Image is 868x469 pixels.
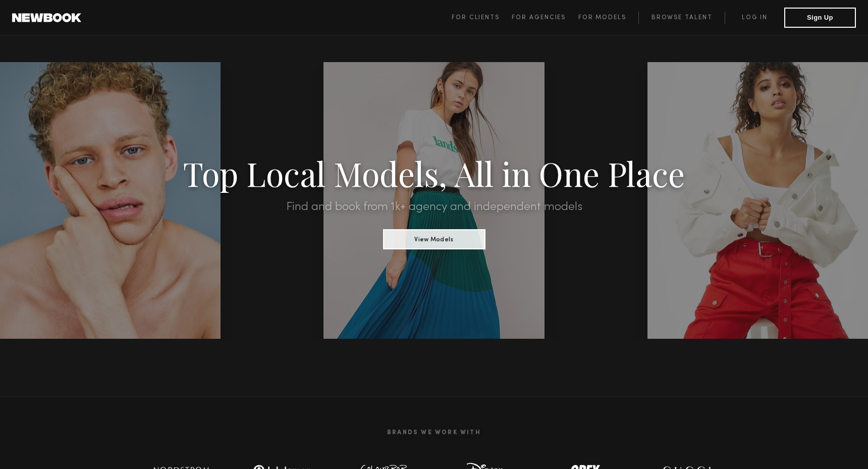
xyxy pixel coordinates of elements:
a: View Models [383,233,485,244]
span: For Agencies [512,15,566,21]
span: For Clients [452,15,500,21]
h2: Find and book from 1k+ agency and independent models [65,201,803,213]
button: Sign Up [784,8,856,28]
button: View Models [383,229,485,249]
a: For Clients [452,12,512,24]
a: For Agencies [512,12,578,24]
h2: Brands We Work With [131,417,737,448]
span: For Models [578,15,626,21]
a: Browse Talent [638,12,725,24]
a: Log in [725,12,784,24]
h1: Top Local Models, All in One Place [65,158,803,189]
a: For Models [578,12,639,24]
